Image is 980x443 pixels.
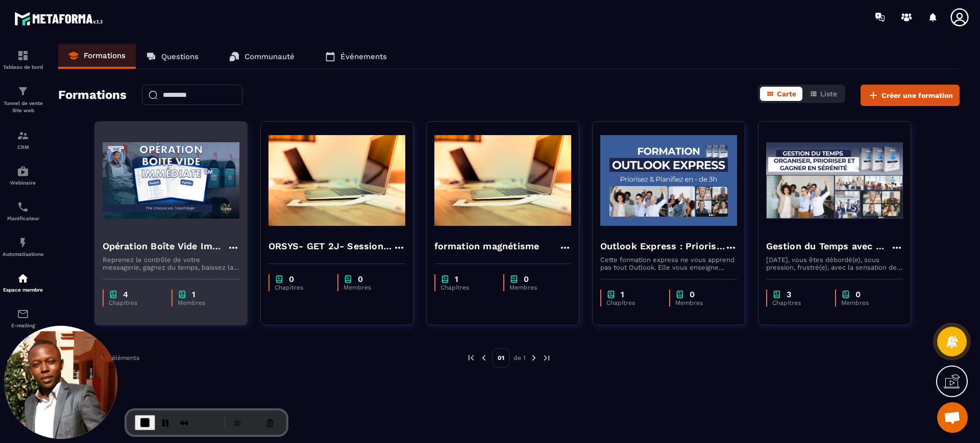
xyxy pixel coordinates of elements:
p: Chapitres [772,299,825,306]
img: automations [17,237,29,249]
img: automations [17,272,29,284]
img: formation [17,85,29,97]
p: E-mailing [3,323,43,328]
p: 0 [855,290,861,299]
a: Formations [58,44,136,69]
img: next [529,353,538,362]
a: schedulerschedulerPlanificateur [3,193,43,229]
img: chapter [440,274,450,284]
p: Questions [161,52,199,61]
a: automationsautomationsEspace membre [3,265,43,300]
p: Événements [340,52,387,61]
img: formation-background [600,129,737,231]
div: Ouvrir le chat [937,402,968,433]
a: formation-backgroundOutlook Express : Priorisez & Planifiez en 3hCette formation express ne vous ... [592,121,758,338]
p: Membres [344,284,395,291]
img: formation-background [434,129,571,231]
p: Chapitres [440,284,493,291]
p: 0 [524,274,529,284]
a: Événements [315,44,397,69]
p: 1 [192,290,195,299]
img: formation-background [268,129,405,231]
p: de 1 [513,354,526,362]
p: CRM [3,144,43,150]
img: chapter [772,290,781,299]
img: automations [17,165,29,177]
p: Planificateur [3,216,43,221]
img: email [17,308,29,320]
p: Chapitres [606,299,659,306]
span: Carte [777,90,796,98]
a: accountantaccountantComptabilité [3,336,43,372]
p: 4 [123,290,128,299]
a: emailemailE-mailing [3,300,43,336]
p: Cette formation express ne vous apprend pas tout Outlook. Elle vous enseigne uniquement les meill... [600,256,737,271]
img: chapter [675,290,684,299]
p: Chapitres [275,284,327,291]
img: formation [17,129,29,142]
p: [DATE], vous êtes débordé(e), sous pression, frustré(e), avec la sensation de courir après le tem... [766,256,903,271]
p: 0 [289,274,294,284]
p: 01 [492,348,510,368]
p: Chapitres [109,299,161,306]
a: formationformationCRM [3,122,43,158]
p: Comptabilité [3,358,43,364]
p: Formations [84,51,126,60]
a: formation-backgroundORSYS- GET 2J- Session du xxxchapter0Chapitreschapter0Membres [260,121,426,338]
img: chapter [606,290,616,299]
a: Questions [136,44,209,69]
p: Communauté [244,52,295,61]
p: Webinaire [3,180,43,186]
button: Liste [803,87,843,101]
img: next [542,353,551,362]
img: chapter [841,290,850,299]
img: prev [467,353,476,362]
h4: formation magnétisme [434,239,540,253]
p: Membres [178,299,229,306]
a: formation-backgroundOpération Boîte Vide Immédiate™ (OBI)Reprenez le contrôle de votre messagerie... [94,121,260,338]
a: formation-backgroundformation magnétismechapter1Chapitreschapter0Membres [426,121,592,338]
a: formation-backgroundGestion du Temps avec Outlook : Organiser, Prioriser et [PERSON_NAME] en Séré... [758,121,924,338]
p: 3 [787,290,791,299]
p: Tunnel de vente Site web [3,100,43,114]
img: formation [17,49,29,62]
p: Reprenez le contrôle de votre messagerie, gagnez du temps, baissez la charge mentale. Moins d’int... [103,256,239,271]
img: logo [14,9,106,28]
img: formation-background [766,129,903,231]
span: Liste [820,90,837,98]
h2: Formations [58,85,127,106]
p: Membres [675,299,727,306]
p: Tableau de bord [3,64,43,70]
p: Membres [841,299,893,306]
p: 0 [358,274,363,284]
a: formationformationTunnel de vente Site web [3,77,43,122]
h4: Gestion du Temps avec Outlook : Organiser, Prioriser et [PERSON_NAME] en Sérénité [766,239,891,253]
a: formationformationTableau de bord [3,42,43,77]
img: formation-background [103,129,239,231]
img: chapter [509,274,519,284]
img: chapter [344,274,353,284]
h4: Opération Boîte Vide Immédiate™ (OBI) [103,239,227,253]
p: Automatisations [3,251,43,257]
a: automationsautomationsAutomatisations [3,229,43,265]
p: 1 [455,274,458,284]
h4: Outlook Express : Priorisez & Planifiez en 3h [600,239,725,253]
h4: ORSYS- GET 2J- Session du xxx [268,239,393,253]
span: Créer une formation [881,90,953,100]
button: Carte [760,87,802,101]
img: chapter [275,274,284,284]
img: prev [479,353,488,362]
img: chapter [178,290,187,299]
p: Espace membre [3,287,43,293]
a: automationsautomationsWebinaire [3,158,43,193]
p: Membres [509,284,561,291]
a: Communauté [219,44,305,69]
p: 0 [690,290,695,299]
button: Créer une formation [861,85,960,106]
p: 1 [621,290,624,299]
img: scheduler [17,201,29,213]
img: chapter [109,290,118,299]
